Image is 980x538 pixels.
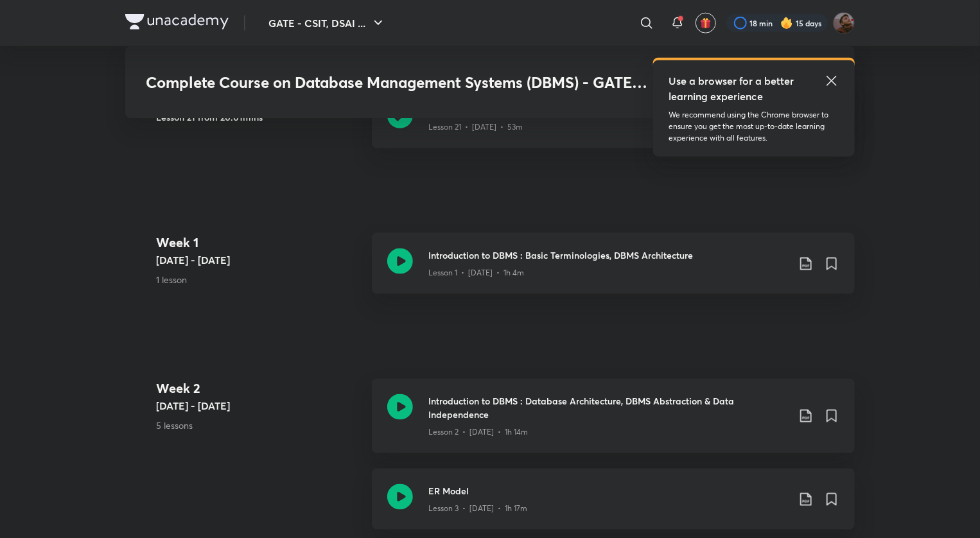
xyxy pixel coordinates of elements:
a: Introduction to DBMS : Basic Terminologies, DBMS ArchitectureLesson 1 • [DATE] • 1h 4m [372,233,855,309]
p: 1 lesson [156,273,362,286]
p: Lesson 1 • [DATE] • 1h 4m [428,267,524,279]
img: avatar [700,17,712,29]
a: Practice GATE PYQs on NormalizationLesson 21 • [DATE] • 53m [372,87,855,164]
button: avatar [696,13,716,33]
a: Company Logo [125,14,229,33]
h5: Use a browser for a better learning experience [669,73,796,104]
p: We recommend using the Chrome browser to ensure you get the most up-to-date learning experience w... [669,109,839,144]
h4: Week 2 [156,379,362,398]
p: Lesson 3 • [DATE] • 1h 17m [428,503,527,514]
button: GATE - CSIT, DSAI ... [261,10,394,36]
img: Company Logo [125,14,229,30]
p: 5 lessons [156,419,362,432]
p: Lesson 2 • [DATE] • 1h 14m [428,426,528,438]
h3: ER Model [428,484,788,498]
p: Lesson 21 • [DATE] • 53m [428,121,523,133]
h5: [DATE] - [DATE] [156,398,362,413]
h5: [DATE] - [DATE] [156,252,362,268]
img: streak [780,17,793,30]
h4: Week 1 [156,233,362,252]
h3: Introduction to DBMS : Basic Terminologies, DBMS Architecture [428,248,788,262]
h3: Introduction to DBMS : Database Architecture, DBMS Abstraction & Data Independence [428,394,788,421]
img: Suryansh Singh [833,12,855,34]
a: Introduction to DBMS : Database Architecture, DBMS Abstraction & Data IndependenceLesson 2 • [DAT... [372,379,855,469]
h3: Complete Course on Database Management Systems (DBMS) - GATE 2025/26 [146,73,649,92]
